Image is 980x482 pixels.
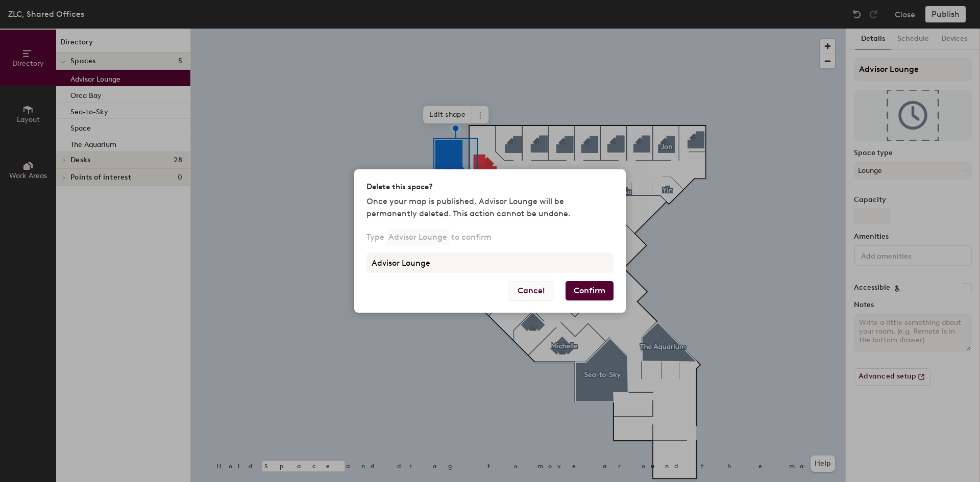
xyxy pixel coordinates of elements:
[366,229,492,245] p: Type to confirm
[386,229,449,245] p: Advisor Lounge
[366,182,433,192] h2: Delete this space?
[509,281,553,300] button: Cancel
[566,281,614,300] button: Confirm
[366,195,614,220] p: Once your map is published, Advisor Lounge will be permanently deleted. This action cannot be und...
